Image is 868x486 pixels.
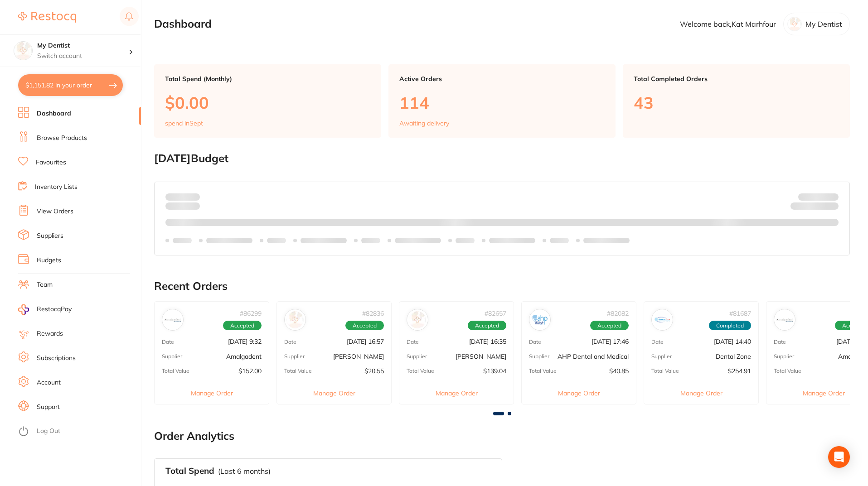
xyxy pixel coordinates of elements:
[634,93,839,112] p: 43
[407,368,434,374] p: Total Value
[345,321,384,331] span: Accepted
[469,338,506,345] p: [DATE] 16:35
[37,41,129,50] h4: My Dentist
[154,430,850,443] h2: Order Analytics
[37,427,60,436] a: Log Out
[714,338,751,345] p: [DATE] 14:40
[155,382,269,404] button: Manage Order
[154,18,212,30] h2: Dashboard
[388,64,616,138] a: Active Orders114Awaiting delivery
[18,304,29,315] img: RestocqPay
[774,353,794,360] p: Supplier
[483,367,506,375] p: $139.04
[399,93,605,112] p: 114
[37,354,76,363] a: Subscriptions
[485,310,506,317] p: # 82657
[623,64,850,138] a: Total Completed Orders43
[165,466,214,476] h3: Total Spend
[529,353,549,360] p: Supplier
[407,353,427,360] p: Supplier
[531,311,548,328] img: AHP Dental and Medical
[37,280,53,289] a: Team
[18,424,138,439] button: Log Out
[654,311,671,328] img: Dental Zone
[644,382,758,404] button: Manage Order
[361,237,380,244] p: Labels
[828,446,850,468] div: Open Intercom Messenger
[165,120,203,127] p: spend in Sept
[651,353,672,360] p: Supplier
[35,183,78,192] a: Inventory Lists
[774,368,801,374] p: Total Value
[529,368,557,374] p: Total Value
[238,367,262,375] p: $152.00
[468,321,506,331] span: Accepted
[399,382,514,404] button: Manage Order
[607,310,629,317] p: # 82082
[407,339,419,345] p: Date
[284,339,296,345] p: Date
[558,353,629,360] p: AHP Dental and Medical
[267,237,286,244] p: Labels
[154,280,850,293] h2: Recent Orders
[165,193,200,200] p: Spent:
[226,353,262,360] p: Amalgadent
[805,20,842,28] p: My Dentist
[154,152,850,165] h2: [DATE] Budget
[18,304,72,315] a: RestocqPay
[37,403,60,412] a: Support
[798,193,839,200] p: Budget:
[284,353,305,360] p: Supplier
[399,75,605,82] p: Active Orders
[821,192,839,201] strong: $NaN
[37,134,87,143] a: Browse Products
[790,201,839,212] p: Remaining:
[37,256,61,265] a: Budgets
[240,310,262,317] p: # 86299
[14,42,32,60] img: My Dentist
[409,311,426,328] img: Adam Dental
[709,321,751,331] span: Completed
[37,207,73,216] a: View Orders
[165,93,370,112] p: $0.00
[162,368,189,374] p: Total Value
[18,7,76,28] a: Restocq Logo
[634,75,839,82] p: Total Completed Orders
[218,467,271,475] p: (Last 6 months)
[583,237,630,244] p: Labels extended
[489,237,535,244] p: Labels extended
[165,201,200,212] p: month
[286,311,304,328] img: Adam Dental
[550,237,569,244] p: Labels
[395,237,441,244] p: Labels extended
[162,339,174,345] p: Date
[362,310,384,317] p: # 82836
[154,64,381,138] a: Total Spend (Monthly)$0.00spend inSept
[18,12,76,23] img: Restocq Logo
[18,74,123,96] button: $1,151.82 in your order
[399,120,449,127] p: Awaiting delivery
[651,339,664,345] p: Date
[223,321,262,331] span: Accepted
[728,367,751,375] p: $254.91
[301,237,347,244] p: Labels extended
[529,339,541,345] p: Date
[184,192,200,201] strong: $0.00
[164,311,181,328] img: Amalgadent
[347,338,384,345] p: [DATE] 16:57
[590,321,629,331] span: Accepted
[37,305,72,314] span: RestocqPay
[680,20,776,28] p: Welcome back, Kat Marhfour
[364,367,384,375] p: $20.55
[277,382,391,404] button: Manage Order
[456,237,475,244] p: Labels
[37,52,129,61] p: Switch account
[592,338,629,345] p: [DATE] 17:46
[776,311,793,328] img: Amalgadent
[36,158,66,167] a: Favourites
[162,353,182,360] p: Supplier
[729,310,751,317] p: # 81687
[228,338,262,345] p: [DATE] 9:32
[522,382,636,404] button: Manage Order
[206,237,252,244] p: Labels extended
